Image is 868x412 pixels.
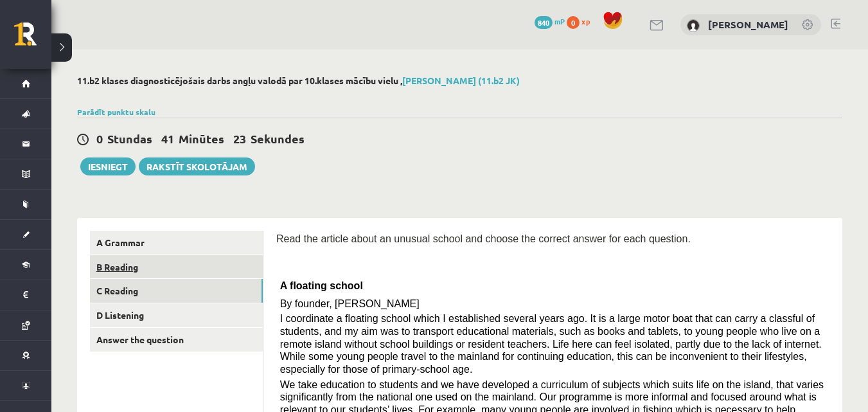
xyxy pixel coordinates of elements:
span: 23 [233,131,246,146]
h2: 11.b2 klases diagnosticējošais darbs angļu valodā par 10.klases mācību vielu , [77,75,842,86]
a: B Reading [90,255,263,279]
a: Rakstīt skolotājam [139,157,255,175]
a: C Reading [90,279,263,303]
span: 41 [161,131,174,146]
a: A Grammar [90,231,263,255]
span: By founder, [PERSON_NAME] [280,298,420,309]
span: A floating school [280,280,363,291]
span: I coordinate a floating school which I established several years ago. It is a large motor boat th... [280,313,822,375]
a: Answer the question [90,328,263,352]
button: Iesniegt [80,157,136,175]
span: Minūtes [179,131,224,146]
span: Read the article about an unusual school and choose the correct answer for each question. [276,233,691,244]
span: Stundas [107,131,152,146]
a: [PERSON_NAME] (11.b2 JK) [402,75,520,86]
span: Sekundes [251,131,305,146]
a: Parādīt punktu skalu [77,107,155,117]
a: Rīgas 1. Tālmācības vidusskola [14,22,51,55]
a: D Listening [90,303,263,327]
span: 0 [96,131,103,146]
